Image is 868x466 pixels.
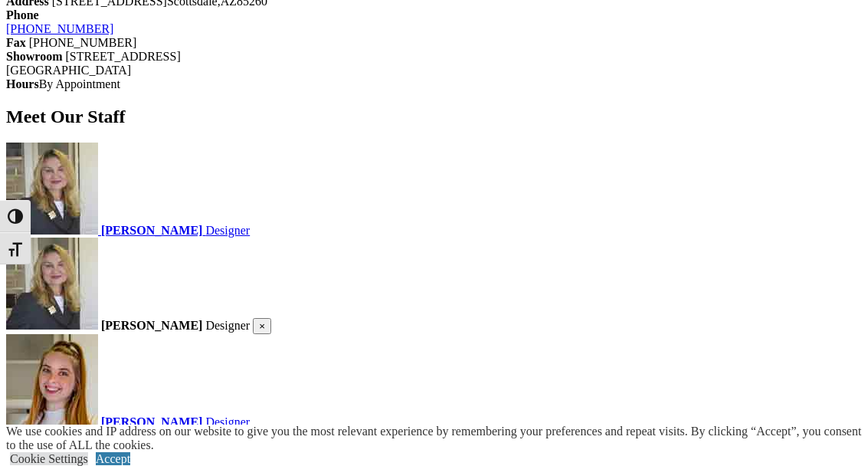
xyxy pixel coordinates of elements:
span: Designer [205,415,250,428]
a: closet factory designer Kayla Winter [PERSON_NAME] Designer [6,334,862,429]
a: Cookie Settings [10,452,88,465]
a: [PHONE_NUMBER] [6,22,113,35]
div: We use cookies and IP address on our website to give you the most relevant experience by remember... [6,425,868,452]
span: × [259,320,265,332]
strong: Hours [6,77,39,90]
strong: Phone [6,8,39,21]
button: Close [253,318,271,334]
span: Designer [205,224,250,237]
img: closet factory designer Kayla Winter [6,334,98,426]
strong: [PERSON_NAME] [101,319,202,332]
img: employee Marina-Cole [6,143,98,235]
a: Accept [96,452,130,465]
h2: Meet Our Staff [6,107,862,127]
img: employee Marina-Cole [6,238,98,330]
strong: [PERSON_NAME] [101,224,202,237]
strong: [PERSON_NAME] [101,415,202,428]
strong: Fax [6,36,26,49]
strong: Showroom [6,50,63,63]
div: By Appointment [6,77,862,91]
a: employee Marina-Cole [PERSON_NAME] Designer [6,143,862,238]
span: Designer [205,319,250,332]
